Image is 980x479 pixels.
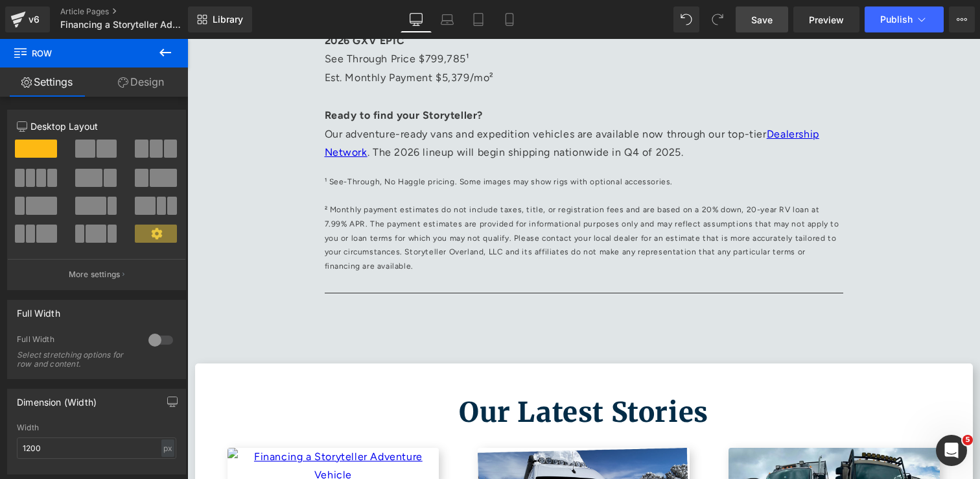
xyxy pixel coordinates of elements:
a: Preview [793,6,859,32]
a: Mobile [494,6,525,32]
div: Full Width [17,334,135,348]
div: px [161,439,174,457]
p: Our adventure-ready vans and expedition vehicles are available now through our top-tier . The 202... [137,86,656,124]
button: More [949,6,975,32]
span: Publish [880,14,913,25]
button: More settings [8,259,185,289]
p: Est. Monthly Payment $5,379/mo² [137,30,656,49]
input: auto [17,437,176,459]
button: Publish [865,6,944,32]
div: Dimension (Width) [17,389,97,408]
div: Select stretching options for row and content. [17,350,134,369]
a: Laptop [432,6,463,32]
a: Design [94,68,188,97]
p: ¹ See-Through, No Haggle pricing. Some images may show rigs with optional accessories. [137,136,656,151]
a: New Library [188,6,252,32]
button: Redo [705,6,730,32]
div: v6 [26,11,42,28]
a: Article Pages [60,6,209,17]
span: Financing a Storyteller Adventure Vehicle [60,19,185,30]
a: v6 [5,6,50,32]
p: See Through Price $799,785¹ [137,11,656,30]
span: Save [751,13,773,27]
iframe: Intercom live chat [936,435,967,466]
div: Full Width [17,301,60,319]
p: Our Latest Stories [8,352,786,395]
span: Library [213,14,243,25]
span: 5 [962,435,973,445]
span: Ready to find your Storyteller? [137,70,296,82]
a: Desktop [401,6,432,32]
p: More settings [69,269,121,280]
div: Width [17,423,176,432]
a: Tablet [463,6,494,32]
p: Desktop Layout [17,119,176,133]
span: Row [13,39,143,68]
p: ² Monthly payment estimates do not include taxes, title, or registration fees and are based on a ... [137,164,656,234]
span: Preview [809,13,844,27]
img: Financing a Storyteller Adventure Vehicle [40,409,252,447]
button: Undo [673,6,699,32]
